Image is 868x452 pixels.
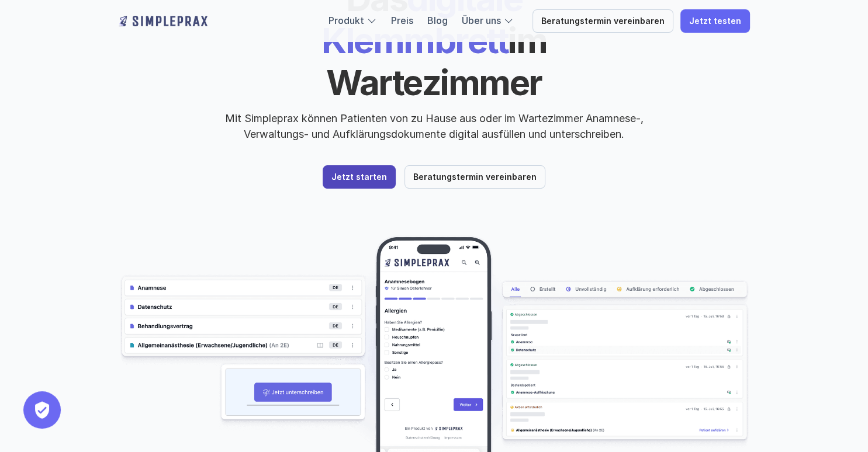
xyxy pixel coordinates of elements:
[680,9,750,33] a: Jetzt testen
[331,172,387,182] p: Jetzt starten
[391,15,413,26] a: Preis
[689,16,741,26] p: Jetzt testen
[404,165,545,189] a: Beratungstermin vereinbaren
[427,15,448,26] a: Blog
[215,110,653,142] p: Mit Simpleprax können Patienten von zu Hause aus oder im Wartezimmer Anamnese-, Verwaltungs- und ...
[541,16,665,26] p: Beratungstermin vereinbaren
[328,15,364,26] a: Produkt
[326,19,553,103] span: im Wartezimmer
[532,9,673,33] a: Beratungstermin vereinbaren
[413,172,537,182] p: Beratungstermin vereinbaren
[462,15,501,26] a: Über uns
[323,165,396,189] a: Jetzt starten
